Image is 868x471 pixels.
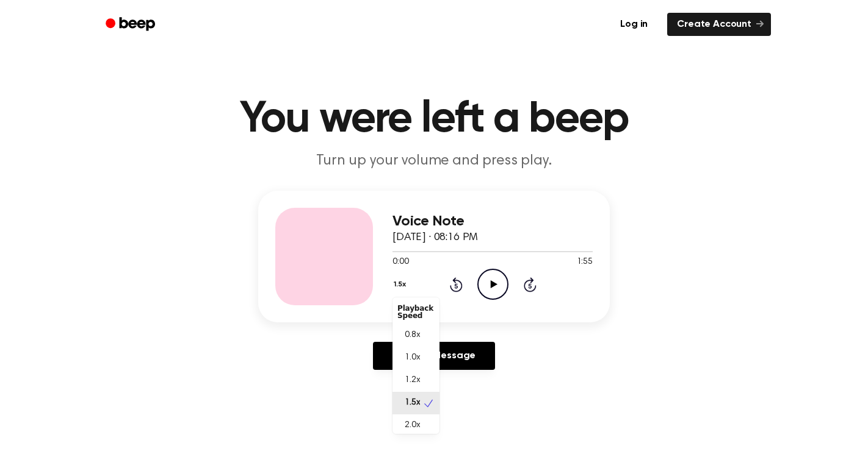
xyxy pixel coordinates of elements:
[392,297,439,434] div: 1.5x
[405,329,420,342] span: 0.8x
[405,352,420,364] span: 1.0x
[405,397,420,409] span: 1.5x
[405,374,420,387] span: 1.2x
[392,274,410,295] button: 1.5x
[405,419,420,432] span: 2.0x
[392,300,439,324] div: Playback Speed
